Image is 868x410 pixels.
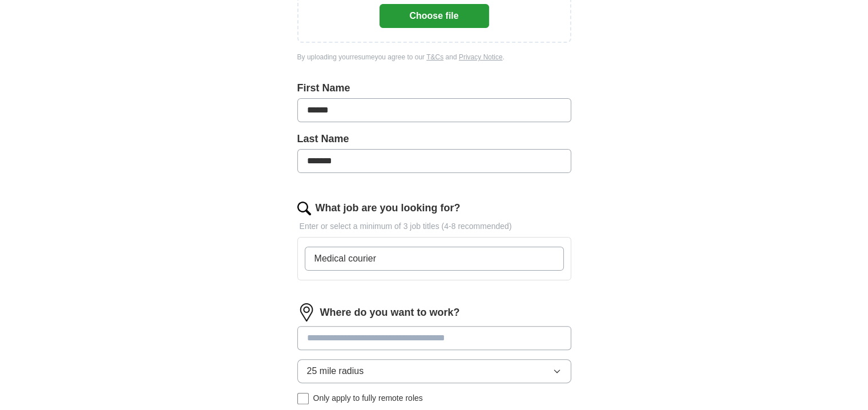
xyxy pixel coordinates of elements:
a: Privacy Notice [459,53,503,61]
p: Enter or select a minimum of 3 job titles (4-8 recommended) [297,220,571,232]
span: Only apply to fully remote roles [313,392,423,404]
input: Only apply to fully remote roles [297,393,309,404]
a: T&Cs [426,53,443,61]
input: Type a job title and press enter [305,247,564,271]
img: search.png [297,202,311,215]
span: 25 mile radius [307,364,364,378]
img: location.png [297,303,316,321]
label: Where do you want to work? [320,305,460,320]
label: Last Name [297,131,571,147]
button: 25 mile radius [297,359,571,383]
div: By uploading your resume you agree to our and . [297,52,571,62]
label: First Name [297,81,571,96]
label: What job are you looking for? [316,200,461,216]
button: Choose file [380,4,489,28]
